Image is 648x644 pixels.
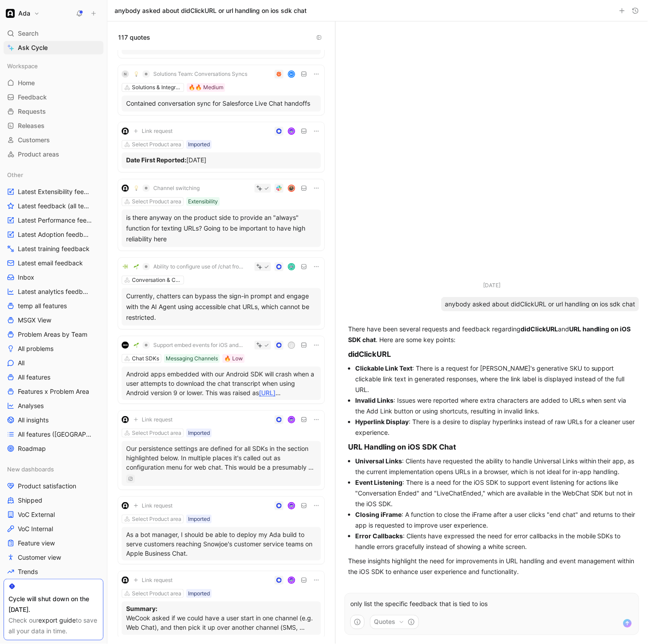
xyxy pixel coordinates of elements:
img: logo [122,185,129,192]
button: Link request [131,414,176,425]
div: Conversation & Channel Management [132,276,182,285]
span: Customer view [18,553,61,562]
a: Features x Problem Area [4,385,103,398]
img: logo [122,577,129,584]
div: OtherLatest Extensibility feedbackLatest feedback (all teams)Latest Performance feedbackLatest Ad... [4,168,103,455]
a: Latest feedback (all teams) [4,199,103,213]
span: Workspace [7,62,38,70]
a: Latest Performance feedback [4,214,103,227]
a: Analyses [4,399,103,413]
span: Link request [142,128,172,135]
span: Latest Adoption feedback [18,230,91,239]
button: AdaAda [4,7,42,20]
div: Contained conversation sync for Salesforce Live Chat handoffs [126,98,316,109]
strong: Universal Links [355,457,402,465]
span: Ability to configure use of /chat from dashboard [153,263,243,270]
div: Imported [188,429,210,438]
div: N [122,70,129,78]
span: New dashboards [7,465,54,474]
a: All problems [4,342,103,355]
strong: Closing iFrame [355,511,402,518]
strong: Hyperlink Display [355,418,409,425]
span: VoC Internal [18,524,53,533]
button: 💡Solutions Team: Conversations Syncs [131,69,250,79]
a: Requests [4,105,103,118]
img: avatar [289,503,295,509]
strong: Error Callbacks [355,532,403,540]
span: Trends [18,567,38,576]
span: Solutions Team: Conversations Syncs [153,70,247,78]
div: Workspace [4,59,103,73]
li: : There is a need for the iOS SDK to support event listening for actions like "Conversation Ended... [355,477,636,509]
p: Android apps embedded with our Android SDK will crash when a user attempts to download the chat t... [126,369,316,397]
span: Latest training feedback [18,244,90,253]
strong: Clickable Link Text [355,364,412,372]
span: All [18,359,25,367]
img: 🌱 [134,343,139,348]
h3: URL Handling on iOS SDK Chat [348,442,636,452]
strong: Event Listening [355,479,402,486]
span: Roadmap [18,444,46,453]
img: logo [122,263,129,270]
a: Customers [4,133,103,147]
button: Link request [131,126,176,136]
div: 🔥 Low [224,354,243,363]
a: Shipped [4,494,103,507]
a: Customer view [4,551,103,564]
img: logo [122,416,129,423]
div: Select Product area [132,515,181,524]
a: Releases [4,119,103,132]
a: All [4,356,103,370]
div: [DATE] [483,281,500,290]
h1: anybody asked about didClickURL or url handling on ios sdk chat [115,6,307,15]
div: Select Product area [132,140,181,149]
a: Feedback [4,91,103,104]
div: Imported [188,515,210,524]
span: temp all features [18,301,67,310]
p: As a bot manager, I should be able to deploy my Ada build to serve customers reaching Snowjoe's c... [126,530,316,558]
img: 🌱 [134,264,139,269]
span: All features ([GEOGRAPHIC_DATA]) [18,430,93,439]
span: Ask Cycle [18,42,48,53]
img: Ada [6,9,15,18]
span: Search [18,28,38,39]
a: Product areas [4,148,103,161]
span: Latest Performance feedback [18,216,92,225]
p: WeCook asked if we could have a user start in one channel (e.g. Web Chat), and then pick it up ov... [126,604,316,632]
li: : There is a desire to display hyperlinks instead of raw URLs for a cleaner user experience. [355,417,636,438]
div: Cycle will shut down on the [DATE]. [8,594,98,615]
span: Latest Extensibility feedback [18,187,92,196]
h3: didClickURL [348,349,636,359]
strong: Date First Reported: [126,156,186,164]
a: export guide [38,616,76,624]
a: All insights [4,413,103,427]
a: temp all features [4,299,103,313]
span: Shipped [18,496,42,505]
a: Latest analytics feedback [4,285,103,298]
div: 🔥🔥 Medium [189,83,223,92]
div: H [289,71,295,77]
img: avatar [289,264,295,270]
p: only list the specific feedback that is tied to ios [350,599,633,610]
span: MSGX View [18,316,51,325]
span: All insights [18,416,49,425]
a: Latest email feedback [4,256,103,270]
div: is there anyway on the product side to provide an "always" function for texting URLs? Going to be... [126,212,316,244]
span: Home [18,78,35,87]
span: Latest feedback (all teams) [18,202,92,211]
button: Quotes [370,615,419,629]
div: Currently, chatters can bypass the sign-in prompt and engage with the AI Agent using accessible c... [126,291,316,323]
span: Latest analytics feedback [18,287,91,296]
p: Our persistence settings are defined for all SDKs in the section highlighted below. In multiple p... [126,444,316,472]
div: j [289,343,295,348]
div: Search [4,27,103,40]
div: Check our to save all your data in time. [8,615,98,636]
img: avatar [289,186,295,191]
a: Latest Adoption feedback [4,228,103,241]
span: Other [7,170,23,179]
div: Chat SDKs [132,354,159,363]
span: Product satisfaction [18,482,76,491]
a: Trends [4,565,103,578]
img: logo [122,502,129,509]
span: Problem Areas by Team [18,330,87,339]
